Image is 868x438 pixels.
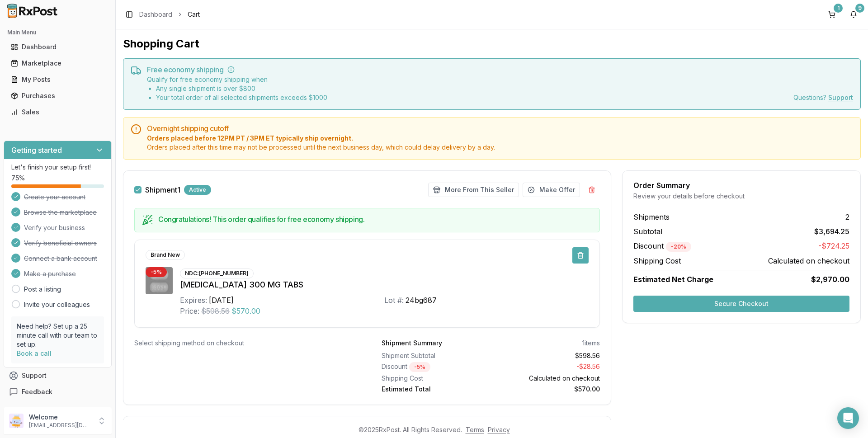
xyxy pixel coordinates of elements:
span: 75 % [11,174,25,183]
div: Marketplace [11,59,104,68]
span: Shipping Cost [633,255,681,266]
img: User avatar [9,414,24,428]
div: Qualify for free economy shipping when [147,75,327,102]
img: Invokana 300 MG TABS [146,267,173,294]
div: Expires: [180,295,207,306]
div: Open Intercom Messenger [837,407,859,429]
span: Verify beneficial owners [24,239,97,248]
img: RxPost Logo [4,4,61,18]
h3: Getting started [11,145,62,155]
div: Lot #: [384,295,404,306]
span: $3,694.25 [814,226,849,237]
div: 1 [834,4,843,13]
div: Shipment Subtotal [382,351,487,360]
div: Order Summary [633,182,849,189]
a: Post a listing [24,285,61,294]
div: Brand New [146,250,185,260]
div: Active [184,185,211,195]
button: My Posts [4,72,112,87]
div: My Posts [11,75,104,84]
span: Cart [188,10,200,19]
a: Invite your colleagues [24,300,90,309]
div: - 5 % [146,267,167,277]
span: Browse the marketplace [24,208,97,217]
span: 2 [845,212,849,222]
div: 24bg687 [406,295,437,306]
div: [MEDICAL_DATA] 300 MG TABS [180,278,589,291]
span: Shipments [633,212,670,222]
button: 1 [825,7,839,22]
h5: Free economy shipping [147,66,853,73]
button: Marketplace [4,56,112,71]
h2: Main Menu [7,29,108,36]
span: Verify your business [24,223,85,232]
a: Book a call [17,349,52,357]
a: Dashboard [7,39,108,55]
div: Discount [382,362,487,372]
a: Privacy [488,426,510,433]
span: Orders placed after this time may not be processed until the next business day, which could delay... [147,143,853,152]
div: Calculated on checkout [495,374,600,383]
button: Purchases [4,89,112,103]
div: NDC: [PHONE_NUMBER] [180,268,254,278]
div: Shipment Summary [382,339,442,348]
h5: Overnight shipping cutoff [147,125,853,132]
a: Sales [7,104,108,120]
span: Calculated on checkout [768,255,849,266]
div: $598.56 [495,351,600,360]
div: - 5 % [409,362,430,372]
div: Shipping Cost [382,374,487,383]
span: Orders placed before 12PM PT / 3PM ET typically ship overnight. [147,134,853,143]
span: Feedback [22,387,52,396]
span: -$724.25 [818,240,849,252]
p: [EMAIL_ADDRESS][DOMAIN_NAME] [29,422,92,429]
span: $598.56 [201,306,230,316]
div: [DATE] [209,295,234,306]
span: Make a purchase [24,269,76,278]
li: Your total order of all selected shipments exceeds $ 1000 [156,93,327,102]
span: Connect a bank account [24,254,97,263]
button: Support [4,367,112,384]
h1: Shopping Cart [123,37,861,51]
div: Sales [11,108,104,117]
span: Discount [633,241,691,250]
a: My Posts [7,71,108,88]
h5: Congratulations! This order qualifies for free economy shipping. [158,216,592,223]
a: Dashboard [139,10,172,19]
div: Price: [180,306,199,316]
div: 9 [855,4,864,13]
div: Select shipping method on checkout [134,339,353,348]
span: Estimated Net Charge [633,275,713,284]
a: Marketplace [7,55,108,71]
div: $570.00 [495,385,600,394]
div: Estimated Total [382,385,487,394]
nav: breadcrumb [139,10,200,19]
p: Need help? Set up a 25 minute call with our team to set up. [17,322,99,349]
button: Dashboard [4,40,112,54]
span: Subtotal [633,226,662,237]
button: Secure Checkout [633,296,849,312]
li: Any single shipment is over $ 800 [156,84,327,93]
div: Purchases [11,91,104,100]
span: $570.00 [231,306,260,316]
button: 9 [846,7,861,22]
button: Sales [4,105,112,119]
p: Welcome [29,413,92,422]
span: Create your account [24,193,85,202]
button: Feedback [4,384,112,400]
div: Review your details before checkout [633,192,849,201]
div: Dashboard [11,42,104,52]
p: Let's finish your setup first! [11,163,104,172]
a: Terms [466,426,484,433]
div: Questions? [793,93,853,102]
button: More From This Seller [428,183,519,197]
label: Shipment 1 [145,186,180,193]
span: $2,970.00 [811,274,849,285]
div: 1 items [582,339,600,348]
a: Purchases [7,88,108,104]
div: - 20 % [666,242,691,252]
button: Make Offer [523,183,580,197]
div: - $28.56 [495,362,600,372]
